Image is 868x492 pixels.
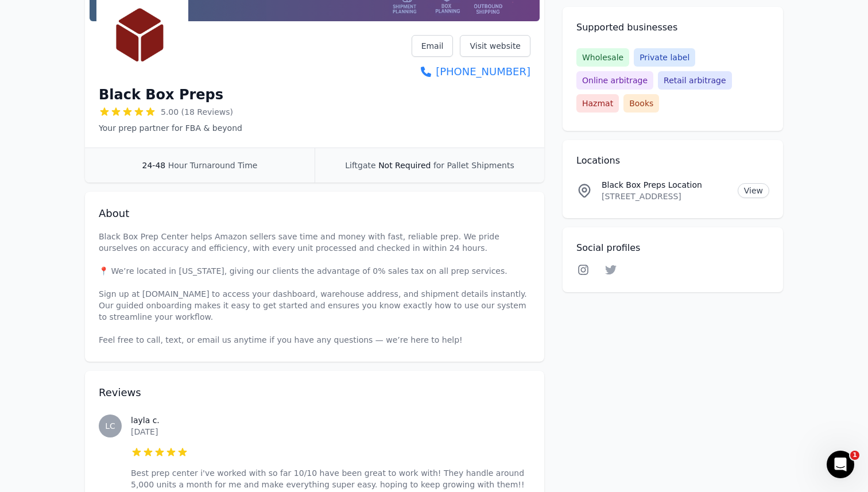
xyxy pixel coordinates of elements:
[634,48,695,67] span: Private label
[576,94,619,113] span: Hazmat
[99,122,242,134] p: Your prep partner for FBA & beyond
[460,35,530,57] a: Visit website
[99,206,530,222] h2: About
[602,191,728,202] p: [STREET_ADDRESS]
[658,71,731,90] span: Retail arbitrage
[378,161,431,170] span: Not Required
[131,467,530,490] p: Best prep center i've worked with so far 10/10 have been great to work with! They handle around 5...
[99,231,530,346] p: Black Box Prep Center helps Amazon sellers save time and money with fast, reliable prep. We pride...
[576,154,769,168] h2: Locations
[433,161,514,170] span: for Pallet Shipments
[738,183,769,198] a: View
[602,179,728,191] p: Black Box Preps Location
[168,161,258,170] span: Hour Turnaround Time
[131,414,530,426] h3: layla c.
[105,422,115,430] span: LC
[850,451,859,460] span: 1
[142,161,166,170] span: 24-48
[345,161,375,170] span: Liftgate
[576,71,653,90] span: Online arbitrage
[576,21,769,34] h2: Supported businesses
[161,106,233,118] span: 5.00 (18 Reviews)
[576,241,769,255] h2: Social profiles
[827,451,854,478] iframe: Intercom live chat
[412,35,454,57] a: Email
[412,64,530,80] a: [PHONE_NUMBER]
[576,48,629,67] span: Wholesale
[623,94,659,113] span: Books
[99,385,494,401] h2: Reviews
[131,427,158,436] time: [DATE]
[99,86,223,104] h1: Black Box Preps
